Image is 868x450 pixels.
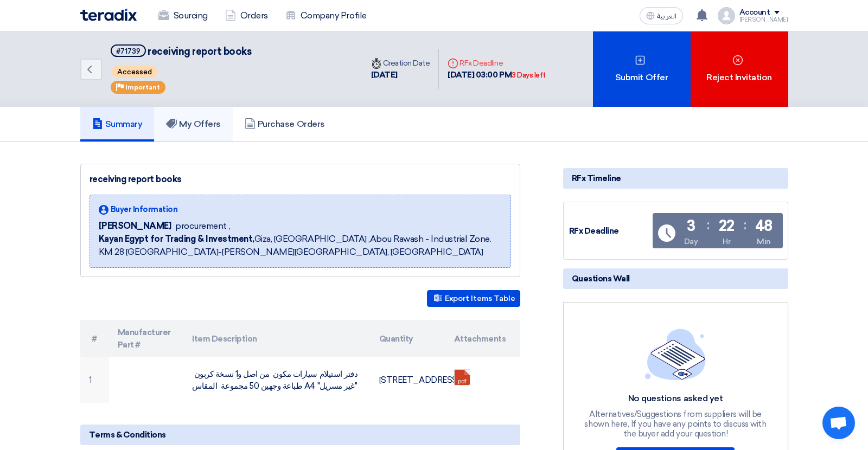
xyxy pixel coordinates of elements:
[645,329,706,380] img: empty_state_list.svg
[89,429,166,441] span: Terms & Conditions
[80,320,109,357] th: #
[583,393,768,404] div: No questions asked yet
[640,7,683,24] button: العربية
[371,69,430,81] div: [DATE]
[99,220,171,233] span: [PERSON_NAME]
[90,173,511,186] div: receiving report books
[593,31,691,107] div: Submit Offer
[427,290,520,307] button: Export Items Table
[277,4,375,28] a: Company Profile
[116,48,141,55] div: #71739
[371,357,445,403] td: [STREET_ADDRESS]
[512,70,546,81] div: 3 Days left
[166,119,221,130] h5: My Offers
[80,107,155,142] a: Summary
[744,215,746,235] div: :
[583,409,768,439] div: Alternatives/Suggestions from suppliers will be shown here, If you have any points to discuss wit...
[183,320,371,357] th: Item Description
[111,204,178,215] span: Buyer Information
[216,4,277,28] a: Orders
[99,234,254,244] b: Kayan Egypt for Trading & Investment,
[755,218,773,234] div: 48
[448,69,546,81] div: [DATE] 03:00 PM
[739,8,770,17] div: Account
[563,168,788,189] div: RFx Timeline
[822,407,855,439] div: Open chat
[657,12,676,20] span: العربية
[691,31,788,107] div: Reject Invitation
[80,357,109,403] td: 1
[111,44,252,58] h5: receiving report books
[125,83,160,91] span: Important
[150,4,216,28] a: Sourcing
[455,370,541,435] a: _1759920825787.pdf
[569,225,650,237] div: RFx Deadline
[707,215,710,235] div: :
[718,7,735,24] img: profile_test.png
[148,46,251,57] span: receiving report books
[109,320,184,357] th: Manufacturer Part #
[445,320,520,357] th: Attachments
[80,9,137,21] img: Teradix logo
[687,218,695,234] div: 3
[719,218,735,234] div: 22
[371,320,445,357] th: Quantity
[154,107,233,142] a: My Offers
[175,220,230,233] span: procurement ,
[448,57,546,69] div: RFx Deadline
[723,236,730,247] div: Hr
[572,273,630,285] span: Questions Wall
[99,233,502,259] span: Giza, [GEOGRAPHIC_DATA] ,Abou Rawash - Industrial Zone. KM 28 [GEOGRAPHIC_DATA]-[PERSON_NAME][GEO...
[112,66,157,78] span: Accessed
[739,17,788,23] div: [PERSON_NAME]
[684,236,698,247] div: Day
[245,119,325,130] h5: Purchase Orders
[183,357,371,403] td: دفتر استيلام سيارات مكون من اصل و1 نسخة كربون طباعة وجهين 50 مجموعة المقاس A4 "غير مسريل"
[92,119,143,130] h5: Summary
[233,107,337,142] a: Purchase Orders
[757,236,771,247] div: Min
[371,57,430,69] div: Creation Date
